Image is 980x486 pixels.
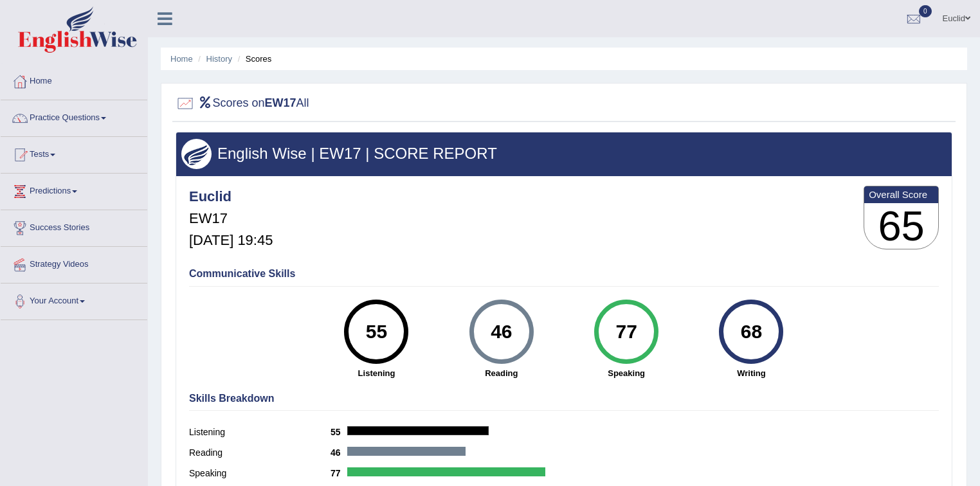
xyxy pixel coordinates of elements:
[864,203,938,249] h3: 65
[331,468,347,478] b: 77
[1,210,147,242] a: Success Stories
[265,96,296,109] b: EW17
[189,189,273,204] h4: Euclid
[1,174,147,206] a: Predictions
[235,53,272,65] li: Scores
[189,467,331,480] label: Speaking
[1,247,147,279] a: Strategy Videos
[181,145,947,162] h3: English Wise | EW17 | SCORE REPORT
[331,447,347,458] b: 46
[919,5,932,17] span: 0
[869,189,934,200] b: Overall Score
[189,446,331,460] label: Reading
[181,139,212,169] img: wings.png
[176,94,309,113] h2: Scores on All
[170,54,193,64] a: Home
[1,64,147,96] a: Home
[446,367,558,379] strong: Reading
[603,305,649,359] div: 77
[570,367,682,379] strong: Speaking
[728,305,775,359] div: 68
[1,283,147,316] a: Your Account
[331,427,347,437] b: 55
[1,137,147,169] a: Tests
[478,305,525,359] div: 46
[189,233,273,248] h5: [DATE] 19:45
[353,305,400,359] div: 55
[320,367,432,379] strong: Listening
[189,268,939,280] h4: Communicative Skills
[695,367,807,379] strong: Writing
[189,426,331,439] label: Listening
[1,100,147,132] a: Practice Questions
[189,393,939,404] h4: Skills Breakdown
[206,54,232,64] a: History
[189,211,273,226] h5: EW17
